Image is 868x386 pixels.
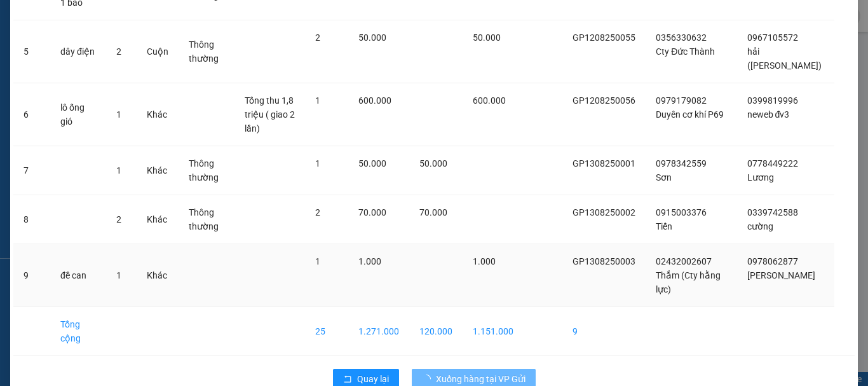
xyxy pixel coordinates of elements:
span: Quay lại [357,372,389,386]
span: 70.000 [419,207,447,217]
td: Khác [137,146,179,195]
span: 1 [315,256,320,266]
span: 2 [116,214,121,224]
td: 120.000 [409,307,463,356]
td: 7 [13,146,50,195]
span: 0915003376 [656,207,707,217]
span: 0967105572 [747,32,798,43]
span: 0978342559 [656,158,707,169]
span: 50.000 [358,158,386,169]
td: 9 [562,307,646,356]
td: đề can [50,244,106,307]
td: 9 [13,244,50,307]
span: 0399819996 [747,95,798,106]
span: 70.000 [358,207,386,217]
td: 1.271.000 [348,307,410,356]
span: 600.000 [358,95,391,106]
span: 1.000 [358,256,381,266]
span: 1 [315,95,320,106]
span: neweb đv3 [747,109,790,120]
span: 0356330632 [656,32,707,43]
span: 1 [116,165,121,176]
span: 1 [116,270,121,280]
span: Tổng thu 1,8 triệu ( giao 2 lần) [245,95,295,134]
span: 50.000 [358,32,386,43]
td: Cuộn [137,20,179,83]
span: 50.000 [419,158,447,169]
span: 2 [315,32,320,43]
td: lô ống gió [50,83,106,146]
span: rollback [343,375,352,385]
span: Duyên cơ khí P69 [656,109,724,120]
td: dây điện [50,20,106,83]
span: GP1208250056 [573,95,635,106]
span: 600.000 [473,95,506,106]
td: Khác [137,83,179,146]
span: 0339742588 [747,207,798,217]
td: 25 [305,307,348,356]
span: GP1308250002 [573,207,635,217]
span: Tiến [656,221,672,231]
span: 2 [116,46,121,57]
span: GP1208250055 [573,32,635,43]
span: loading [422,375,436,383]
span: 02432002607 [656,256,712,266]
span: 2 [315,207,320,217]
span: Sơn [656,172,672,183]
td: Tổng cộng [50,307,106,356]
span: Lương [747,172,774,183]
span: 0978062877 [747,256,798,266]
td: Thông thường [179,195,234,244]
span: GP1308250003 [573,256,635,266]
td: 8 [13,195,50,244]
td: Khác [137,195,179,244]
span: Cty Đức Thành [656,46,715,57]
span: 0979179082 [656,95,707,106]
td: 1.151.000 [463,307,524,356]
td: Khác [137,244,179,307]
span: [PERSON_NAME] [747,270,815,280]
span: 1 [315,158,320,169]
span: 1 [116,109,121,120]
td: Thông thường [179,20,234,83]
span: hải ([PERSON_NAME]) [747,46,822,71]
span: 0778449222 [747,158,798,169]
span: GP1308250001 [573,158,635,169]
span: cường [747,221,773,231]
span: 1.000 [473,256,496,266]
span: Thắm (Cty hằng lực) [656,270,721,294]
span: 50.000 [473,32,501,43]
td: Thông thường [179,146,234,195]
span: Xuống hàng tại VP Gửi [436,372,526,386]
td: 6 [13,83,50,146]
td: 5 [13,20,50,83]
